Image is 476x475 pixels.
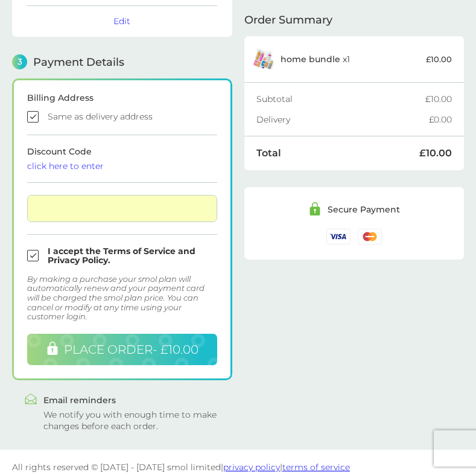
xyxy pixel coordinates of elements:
div: By making a purchase your smol plan will automatically renew and your payment card will be charge... [27,275,217,322]
div: Total [256,148,420,158]
p: £10.00 [426,53,452,66]
span: Discount Code [27,146,217,170]
div: click here to enter [27,162,217,170]
label: I accept the Terms of Service and Privacy Policy. [48,247,217,265]
img: /assets/icons/cards/mastercard.svg [358,229,382,244]
span: 3 [12,54,27,69]
p: x 1 [281,54,350,64]
div: £10.00 [419,148,452,158]
a: terms of service [282,462,350,473]
button: PLACE ORDER- £10.00 [27,334,217,366]
img: /assets/icons/cards/visa.svg [326,229,351,244]
div: Delivery [256,115,430,124]
div: Billing Address [27,94,217,102]
div: Subtotal [256,95,426,103]
div: Secure Payment [328,205,400,214]
iframe: Secure card payment input frame [32,203,212,214]
a: privacy policy [223,462,280,473]
button: Edit [113,16,130,27]
span: Payment Details [33,57,124,68]
div: We notify you with enough time to make changes before each order. [43,409,220,431]
div: £10.00 [425,95,452,103]
span: PLACE ORDER - £10.00 [64,342,198,357]
div: £0.00 [429,115,452,124]
span: home bundle [281,54,340,65]
div: Email reminders [43,396,220,404]
span: Order Summary [244,14,332,25]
